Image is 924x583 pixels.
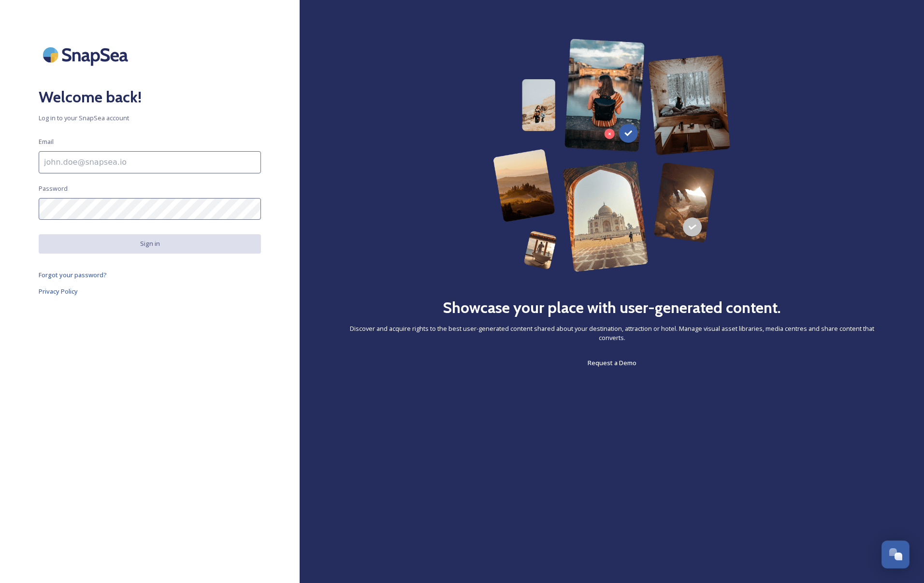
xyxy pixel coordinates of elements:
input: john.doe@snapsea.io [39,151,261,173]
span: Log in to your SnapSea account [39,114,261,123]
span: Forgot your password? [39,270,107,279]
button: Sign in [39,234,261,253]
span: Discover and acquire rights to the best user-generated content shared about your destination, att... [338,324,885,342]
h2: Welcome back! [39,85,261,109]
a: Forgot your password? [39,269,261,281]
span: Privacy Policy [39,287,78,296]
span: Email [39,137,54,146]
img: SnapSea Logo [39,39,135,71]
a: Request a Demo [588,357,636,369]
span: Request a Demo [588,358,636,367]
span: Password [39,184,68,193]
h2: Showcase your place with user-generated content. [443,296,781,319]
a: Privacy Policy [39,285,261,297]
button: Open Chat [881,540,910,569]
img: 63b42ca75bacad526042e722_Group%20154-p-800.png [493,39,731,272]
